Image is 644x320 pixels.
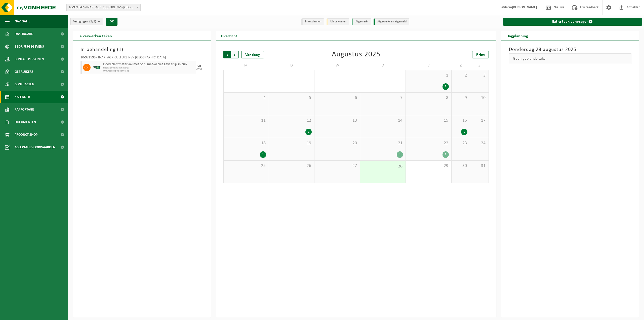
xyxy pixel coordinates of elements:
[231,51,239,58] span: Volgende
[470,61,489,70] td: Z
[332,51,380,58] div: Augustus 2025
[473,73,486,78] span: 3
[454,73,467,78] span: 2
[66,4,141,11] span: 10-971547 - INARI AGRICULTURE NV - DEINZE
[260,151,266,158] div: 1
[93,66,101,69] img: HK-RS-14-GN-00
[271,95,312,101] span: 5
[408,140,449,146] span: 22
[503,18,642,26] a: Extra taak aanvragen
[509,46,632,53] h3: Donderdag 28 augustus 2025
[73,18,96,25] span: Vestigingen
[442,151,449,158] div: 1
[454,140,467,146] span: 23
[15,103,34,116] span: Rapportage
[271,163,312,169] span: 26
[15,128,37,141] span: Product Shop
[360,61,406,70] td: D
[70,18,103,25] button: Vestigingen(2/2)
[452,61,470,70] td: Z
[15,53,44,65] span: Contactpersonen
[223,51,231,58] span: Vorige
[476,53,485,57] span: Print
[80,56,203,61] div: 10-971599 - INARI AGRICULTURE NV - [GEOGRAPHIC_DATA]
[226,95,266,101] span: 4
[196,68,202,70] div: 29/08
[216,31,242,41] h2: Overzicht
[408,163,449,169] span: 29
[226,118,266,123] span: 11
[73,31,117,41] h2: Te verwerken taken
[67,4,140,11] span: 10-971547 - INARI AGRICULTURE NV - DEINZE
[454,118,467,123] span: 16
[501,31,533,41] h2: Dagplanning
[473,163,486,169] span: 31
[317,163,357,169] span: 27
[363,140,403,146] span: 21
[473,118,486,123] span: 17
[269,61,314,70] td: D
[397,151,403,158] div: 1
[314,61,360,70] td: W
[374,18,409,25] li: Afgewerkt en afgemeld
[512,6,537,9] strong: [PERSON_NAME]
[363,164,403,169] span: 28
[103,62,194,66] span: Dood plantmateriaal met opruimafval niet gevaarlijk in bulk
[89,20,96,23] count: (2/2)
[301,18,324,25] li: In te plannen
[226,163,266,169] span: 25
[226,140,266,146] span: 18
[15,15,30,28] span: Navigatie
[241,51,264,58] div: Vandaag
[406,61,451,70] td: V
[454,95,467,101] span: 9
[408,118,449,123] span: 15
[106,18,117,26] button: OK
[197,65,201,68] div: VR
[442,83,449,90] div: 2
[363,118,403,123] span: 14
[363,95,403,101] span: 7
[119,47,122,52] span: 1
[80,46,203,53] h3: In behandeling ( )
[352,18,371,25] li: Afgewerkt
[509,53,632,64] div: Geen geplande taken
[103,66,194,69] span: Hookx dood plantmateriaal
[15,65,33,78] span: Gebruikers
[15,91,30,103] span: Kalender
[473,95,486,101] span: 10
[15,40,44,53] span: Bedrijfsgegevens
[15,141,55,154] span: Acceptatievoorwaarden
[271,140,312,146] span: 19
[327,18,349,25] li: Uit te voeren
[305,129,312,135] div: 1
[15,78,34,91] span: Contracten
[317,140,357,146] span: 20
[317,118,357,123] span: 13
[461,129,467,135] div: 1
[15,28,33,40] span: Dashboard
[223,61,269,70] td: M
[408,73,449,78] span: 1
[103,69,194,73] span: Omwisseling op aanvraag
[317,95,357,101] span: 6
[472,51,489,58] a: Print
[454,163,467,169] span: 30
[408,95,449,101] span: 8
[15,116,36,128] span: Documenten
[271,118,312,123] span: 12
[473,140,486,146] span: 24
